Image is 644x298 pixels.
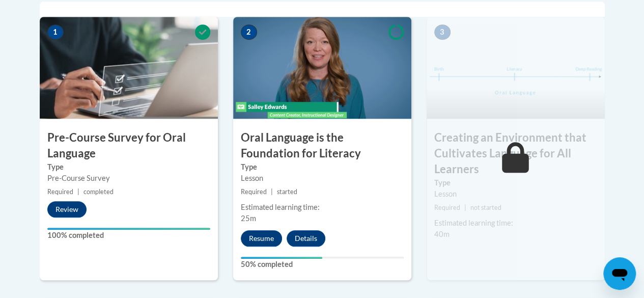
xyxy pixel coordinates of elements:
span: 40m [434,230,450,238]
div: Lesson [434,188,597,200]
label: 50% completed [241,259,404,270]
span: Required [241,188,267,196]
div: Pre-Course Survey [47,173,210,184]
img: Course Image [427,17,605,119]
span: 1 [47,24,64,40]
h3: Oral Language is the Foundation for Literacy [233,130,411,161]
span: 2 [241,24,257,40]
img: Course Image [40,17,218,119]
div: Lesson [241,173,404,184]
span: 25m [241,214,256,223]
div: Estimated learning time: [434,218,597,229]
button: Resume [241,230,282,247]
span: Required [434,204,460,211]
label: Type [47,161,210,173]
span: | [77,188,79,196]
span: | [464,204,466,211]
span: | [271,188,273,196]
label: 100% completed [47,230,210,241]
span: not started [470,204,501,211]
label: Type [434,177,597,188]
span: completed [83,188,114,196]
div: Your progress [47,228,210,230]
span: started [277,188,297,196]
label: Type [241,161,404,173]
div: Estimated learning time: [241,202,404,213]
img: Course Image [233,17,411,119]
button: Details [287,230,325,247]
span: 3 [434,24,451,40]
h3: Pre-Course Survey for Oral Language [40,130,218,161]
h3: Creating an Environment that Cultivates Language for All Learners [427,130,605,177]
div: Your progress [241,257,322,259]
button: Review [47,201,87,218]
span: Required [47,188,73,196]
iframe: Button to launch messaging window [603,257,636,290]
